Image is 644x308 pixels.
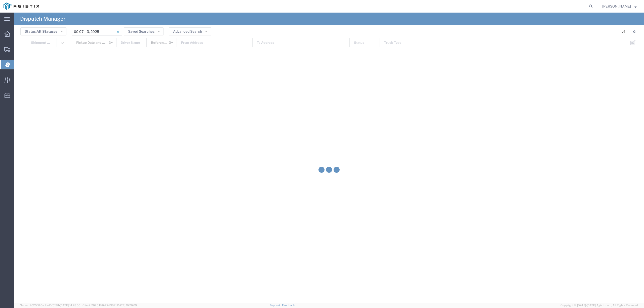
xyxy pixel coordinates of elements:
[602,4,631,9] span: Lorretta Ayala
[60,304,80,307] span: [DATE] 14:43:55
[620,29,629,34] div: - of -
[169,27,211,35] button: Advanced Search
[270,304,282,307] a: Support
[560,303,638,307] span: Copyright © [DATE]-[DATE] Agistix Inc., All Rights Reserved
[4,3,39,10] img: logo
[83,304,137,307] span: Client: 2025.18.0-27d3021
[124,27,164,35] button: Saved Searches
[20,13,65,25] h4: Dispatch Manager
[116,304,137,307] span: [DATE] 10:20:09
[282,304,295,307] a: Feedback
[20,304,80,307] span: Server: 2025.18.0-c7ad5f513fb
[602,3,637,9] button: [PERSON_NAME]
[20,27,66,35] button: Status:All Statuses
[36,29,57,33] span: All Statuses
